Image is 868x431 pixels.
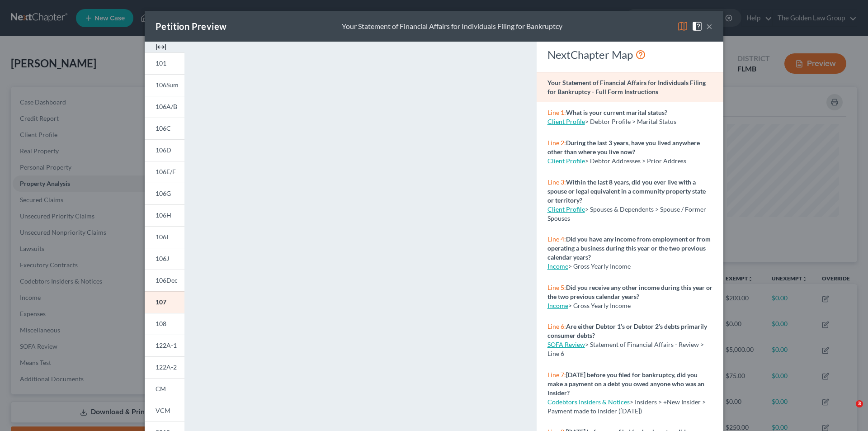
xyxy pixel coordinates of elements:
[145,183,184,204] a: 106G
[568,302,631,309] span: > Gross Yearly Income
[156,211,171,219] span: 106H
[547,341,704,357] span: > Statement of Financial Affairs - Review > Line 6
[156,59,166,67] span: 101
[145,335,184,356] a: 122A-1
[547,79,706,95] strong: Your Statement of Financial Affairs for Individuals Filing for Bankruptcy - Full Form Instructions
[547,302,568,309] a: Income
[156,124,171,132] span: 106C
[547,322,566,330] span: Line 6:
[547,157,585,165] a: Client Profile
[547,398,706,415] span: > Insiders > +New Insider > Payment made to insider ([DATE])
[566,109,667,116] strong: What is your current marital status?
[585,118,676,125] span: > Debtor Profile > Marital Status
[156,385,166,393] span: CM
[145,226,184,248] a: 106I
[156,233,168,241] span: 106I
[547,205,706,222] span: > Spouses & Dependents > Spouse / Former Spouses
[156,81,179,89] span: 106Sum
[692,21,703,32] img: help-close-5ba153eb36485ed6c1ea00a893f15db1cb9b99d6cae46e1a8edb6c62d00a1a76.svg
[547,262,568,270] a: Income
[547,205,585,213] a: Client Profile
[547,371,704,397] strong: [DATE] before you filed for bankruptcy, did you make a payment on a debt you owed anyone who was ...
[145,400,184,422] a: VCM
[547,284,712,300] strong: Did you receive any other income during this year or the two previous calendar years?
[585,157,686,165] span: > Debtor Addresses > Prior Address
[547,284,566,291] span: Line 5:
[145,139,184,161] a: 106D
[837,400,859,422] iframe: Intercom live chat
[145,378,184,400] a: CM
[547,139,566,147] span: Line 2:
[156,255,169,262] span: 106J
[547,398,630,406] a: Codebtors Insiders & Notices
[156,42,166,52] img: expand-e0f6d898513216a626fdd78e52531dac95497ffd26381d4c15ee2fc46db09dca.svg
[145,52,184,74] a: 101
[145,270,184,291] a: 106Dec
[156,103,177,110] span: 106A/B
[156,20,226,33] div: Petition Preview
[547,118,585,125] a: Client Profile
[145,313,184,335] a: 108
[156,189,171,197] span: 106G
[547,371,566,379] span: Line 7:
[547,235,711,261] strong: Did you have any income from employment or from operating a business during this year or the two ...
[156,298,166,306] span: 107
[156,168,176,175] span: 106E/F
[145,291,184,313] a: 107
[547,178,566,186] span: Line 3:
[156,407,170,414] span: VCM
[156,341,177,349] span: 122A-1
[547,322,707,339] strong: Are either Debtor 1’s or Debtor 2’s debts primarily consumer debts?
[156,146,171,154] span: 106D
[145,74,184,96] a: 106Sum
[156,320,166,327] span: 108
[145,118,184,139] a: 106C
[547,139,700,156] strong: During the last 3 years, have you lived anywhere other than where you live now?
[706,21,712,32] button: ×
[568,262,631,270] span: > Gross Yearly Income
[145,161,184,183] a: 106E/F
[856,400,863,407] span: 3
[145,204,184,226] a: 106H
[145,356,184,378] a: 122A-2
[145,96,184,118] a: 106A/B
[156,276,178,284] span: 106Dec
[547,235,566,243] span: Line 4:
[547,47,712,62] div: NextChapter Map
[156,363,177,371] span: 122A-2
[547,178,706,204] strong: Within the last 8 years, did you ever live with a spouse or legal equivalent in a community prope...
[547,341,585,348] a: SOFA Review
[547,109,566,116] span: Line 1:
[677,21,688,32] img: map-eea8200ae884c6f1103ae1953ef3d486a96c86aabb227e865a55264e3737af1f.svg
[342,21,562,32] div: Your Statement of Financial Affairs for Individuals Filing for Bankruptcy
[145,248,184,270] a: 106J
